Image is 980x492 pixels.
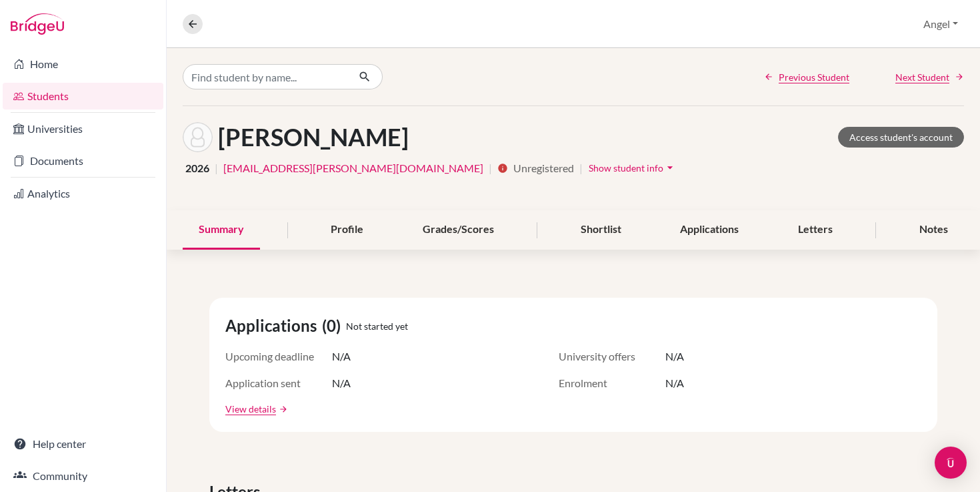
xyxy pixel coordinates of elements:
div: Shortlist [565,210,637,250]
i: info [497,163,508,174]
a: Help center [3,431,163,457]
span: Show student info [589,162,663,174]
div: Letters [782,210,849,250]
a: arrow_forward [276,405,288,414]
div: Applications [664,210,755,250]
span: N/A [665,348,684,364]
span: (0) [322,314,346,338]
input: Find student by name... [183,64,348,89]
a: View details [225,402,276,416]
span: N/A [332,375,351,391]
h1: [PERSON_NAME] [218,123,409,152]
a: Community [3,463,163,489]
a: Home [3,51,163,77]
span: Unregistered [513,160,574,176]
div: Profile [315,210,379,250]
img: Bridge-U [11,13,64,35]
span: University offers [559,348,665,364]
div: Notes [903,210,964,250]
span: Applications [225,314,322,338]
span: N/A [665,375,684,391]
img: Chashin Lee's avatar [183,122,213,152]
span: N/A [332,348,351,364]
span: Previous Student [779,70,849,84]
a: Analytics [3,180,163,207]
span: Upcoming deadline [225,348,332,364]
a: Previous Student [764,70,849,84]
a: Universities [3,115,163,142]
span: Application sent [225,375,332,391]
span: | [215,160,218,176]
div: Grades/Scores [407,210,510,250]
span: Next Student [895,70,949,84]
div: Open Intercom Messenger [935,447,967,479]
span: Enrolment [559,375,665,391]
span: | [579,160,583,176]
a: Next Student [895,70,964,84]
span: 2026 [185,160,209,176]
button: Angel [917,11,964,37]
a: Access student's account [838,127,964,148]
a: Students [3,83,163,109]
i: arrow_drop_down [663,161,677,174]
span: | [489,160,492,176]
span: Not started yet [346,319,408,333]
button: Show student infoarrow_drop_down [588,158,677,178]
a: Documents [3,148,163,174]
div: Summary [183,210,260,250]
a: [EMAIL_ADDRESS][PERSON_NAME][DOMAIN_NAME] [223,160,483,176]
